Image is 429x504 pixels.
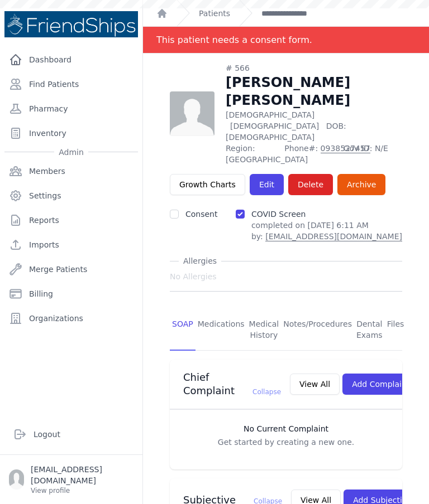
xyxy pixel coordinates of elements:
a: Members [4,160,138,182]
span: Admin [54,147,88,158]
a: Dashboard [4,49,138,71]
a: Settings [4,185,138,207]
a: Pharmacy [4,98,138,120]
h3: Chief Complaint [183,371,281,398]
a: Merge Patients [4,258,138,280]
a: Billing [4,283,138,305]
span: No Allergies [170,271,217,282]
p: completed on [DATE] 6:11 AM [251,220,402,231]
a: Imports [4,234,138,256]
p: Get started by creating a new one. [181,437,391,448]
span: [DEMOGRAPHIC_DATA] [230,122,319,130]
span: Region: [GEOGRAPHIC_DATA] [226,143,278,165]
label: COVID Screen [251,210,306,219]
a: Edit [250,174,284,195]
span: Collapse [252,388,281,396]
div: Notification [143,27,429,54]
span: Gov ID: N/E [344,143,402,165]
a: Medications [196,309,247,351]
button: Delete [288,174,333,195]
a: [EMAIL_ADDRESS][DOMAIN_NAME] View profile [9,464,134,495]
a: SOAP [170,309,196,351]
p: [EMAIL_ADDRESS][DOMAIN_NAME] [31,464,134,486]
a: Inventory [4,122,138,144]
a: Files [385,309,407,351]
div: This patient needs a consent form. [156,27,312,53]
button: Add Complaint [342,374,419,395]
a: Organizations [4,307,138,329]
a: Medical History [247,309,282,351]
a: Dental Exams [354,309,385,351]
div: # 566 [226,62,402,74]
a: Notes/Procedures [281,309,354,351]
a: Reports [4,209,138,231]
div: by: [251,231,402,242]
a: Patients [199,8,230,19]
h1: [PERSON_NAME] [PERSON_NAME] [226,74,402,109]
label: Consent [185,210,217,219]
h3: No Current Complaint [181,423,391,434]
span: Phone#: [284,143,336,165]
a: Logout [9,423,134,445]
a: Archive [337,174,385,195]
p: View profile [31,486,134,495]
button: View All [290,374,340,395]
img: person-242608b1a05df3501eefc295dc1bc67a.jpg [170,91,214,136]
img: Medical Missions EMR [4,11,138,37]
nav: Tabs [170,309,402,351]
a: Find Patients [4,73,138,95]
p: [DEMOGRAPHIC_DATA] [226,109,402,143]
a: Growth Charts [170,174,245,195]
span: Allergies [179,255,221,266]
